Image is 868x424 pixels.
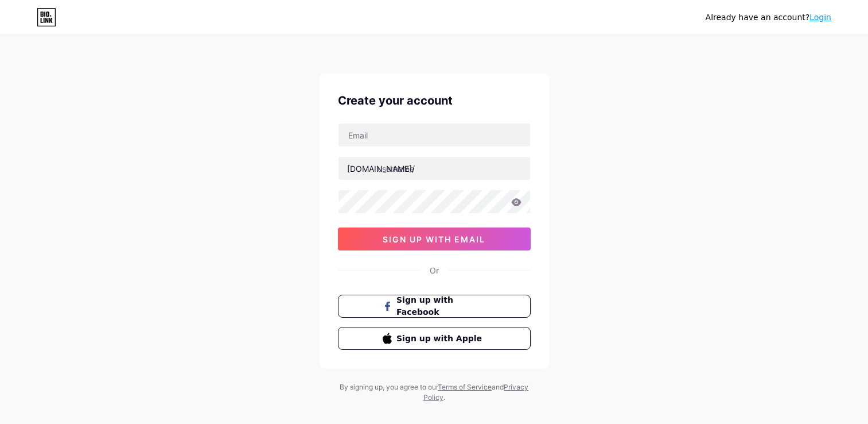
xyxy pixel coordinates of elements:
input: username [338,157,530,180]
a: Login [809,13,831,22]
div: [DOMAIN_NAME]/ [347,163,415,175]
button: Sign up with Apple [338,327,531,350]
button: sign up with email [338,228,531,250]
div: Already have an account? [706,11,831,24]
div: By signing up, you agree to our and . [337,382,532,403]
span: Sign up with Facebook [396,294,485,318]
input: Email [338,124,530,147]
div: Create your account [338,92,531,109]
button: Sign up with Facebook [338,295,531,318]
span: sign up with email [383,234,485,244]
span: Sign up with Apple [396,333,485,345]
div: Or [430,264,439,276]
a: Terms of Service [438,383,492,391]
